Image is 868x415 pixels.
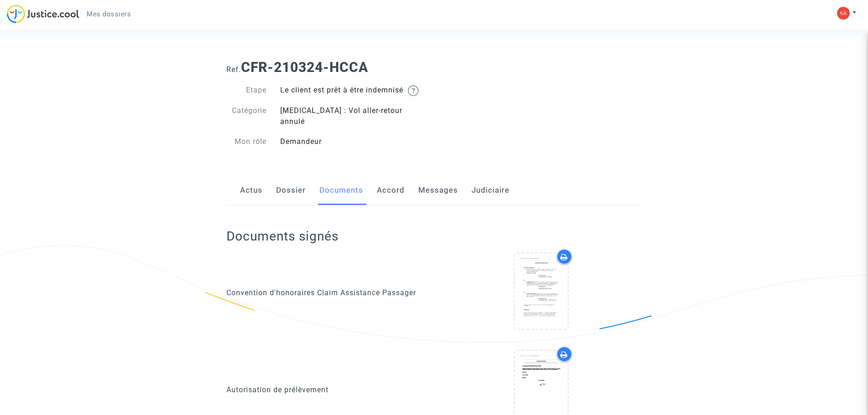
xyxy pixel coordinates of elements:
a: Actus [240,175,262,205]
span: Ref. [226,65,241,74]
a: Dossier [276,175,306,205]
h2: Documents signés [226,228,339,244]
a: Judiciaire [472,175,509,205]
a: Mes dossiers [79,7,138,21]
div: Etape [220,85,273,96]
img: help.svg [408,85,419,96]
img: jc-logo.svg [7,5,79,23]
b: CFR-210324-HCCA [241,59,368,75]
div: Le client est prêt à être indemnisé [273,85,434,96]
div: Catégorie [220,105,273,127]
div: Autorisation de prélèvement [226,384,427,395]
a: Documents [319,175,363,205]
span: Mes dossiers [87,10,131,18]
a: Messages [418,175,458,205]
img: 774ab6fa02ad97f4e3bd1a35fd7a4c4e [837,7,850,20]
div: Convention d'honoraires Claim Assistance Passager [226,287,427,298]
a: Accord [377,175,405,205]
div: Demandeur [273,136,434,147]
div: [MEDICAL_DATA] : Vol aller-retour annulé [273,105,434,127]
div: Mon rôle [220,136,273,147]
